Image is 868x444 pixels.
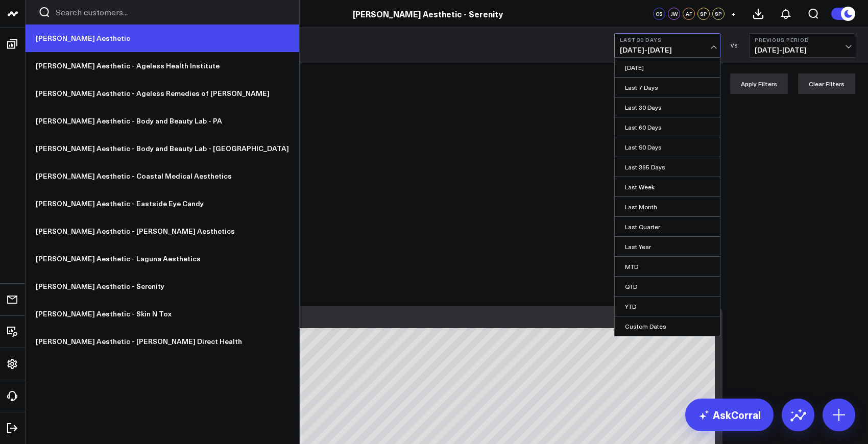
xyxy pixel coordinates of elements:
a: Last Month [615,197,720,216]
a: Custom Dates [615,316,720,336]
a: Last 7 Days [615,78,720,97]
a: Last Week [615,177,720,196]
span: [DATE] - [DATE] [755,46,850,54]
a: [PERSON_NAME] Aesthetic - Ageless Remedies of [PERSON_NAME] [26,80,299,107]
a: YTD [615,297,720,316]
a: [PERSON_NAME] Aesthetic - Skin N Tox [26,300,299,328]
a: Last 30 Days [615,97,720,117]
a: [PERSON_NAME] Aesthetic - Laguna Aesthetics [26,245,299,273]
a: AskCorral [685,399,774,431]
a: [PERSON_NAME] Aesthetic - Serenity [26,273,299,300]
button: Apply Filters [730,73,788,94]
a: Last 60 Days [615,117,720,137]
div: SP [712,8,725,20]
div: SP [697,8,710,20]
a: Last Quarter [615,217,720,236]
a: [PERSON_NAME] Aesthetic - [PERSON_NAME] Direct Health [26,328,299,355]
input: Search customers input [56,7,286,18]
a: [PERSON_NAME] Aesthetic - Coastal Medical Aesthetics [26,162,299,190]
a: [PERSON_NAME] Aesthetic - [PERSON_NAME] Aesthetics [26,217,299,245]
a: [PERSON_NAME] Aesthetic [26,24,299,52]
a: [PERSON_NAME] Aesthetic - Body and Beauty Lab - [GEOGRAPHIC_DATA] [26,135,299,162]
span: [DATE] - [DATE] [620,46,715,54]
button: Search customers button [38,6,51,18]
b: Previous Period [755,37,850,43]
a: [PERSON_NAME] Aesthetic - Body and Beauty Lab - PA [26,107,299,135]
button: + [727,8,739,20]
a: [PERSON_NAME] Aesthetic - Serenity [353,8,503,19]
span: + [731,10,736,17]
a: [PERSON_NAME] Aesthetic - Ageless Health Institute [26,52,299,80]
a: [DATE] [615,58,720,77]
div: CS [653,8,665,20]
div: VS [726,42,744,48]
a: [PERSON_NAME] Aesthetic - Eastside Eye Candy [26,190,299,217]
a: Last 90 Days [615,137,720,157]
button: Last 30 Days[DATE]-[DATE] [614,33,720,58]
button: Clear Filters [798,73,855,94]
b: Last 30 Days [620,37,715,43]
a: QTD [615,277,720,296]
button: Previous Period[DATE]-[DATE] [749,33,855,58]
div: JW [668,8,680,20]
a: Last 365 Days [615,157,720,177]
a: Last Year [615,237,720,256]
a: MTD [615,257,720,276]
div: AF [683,8,695,20]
